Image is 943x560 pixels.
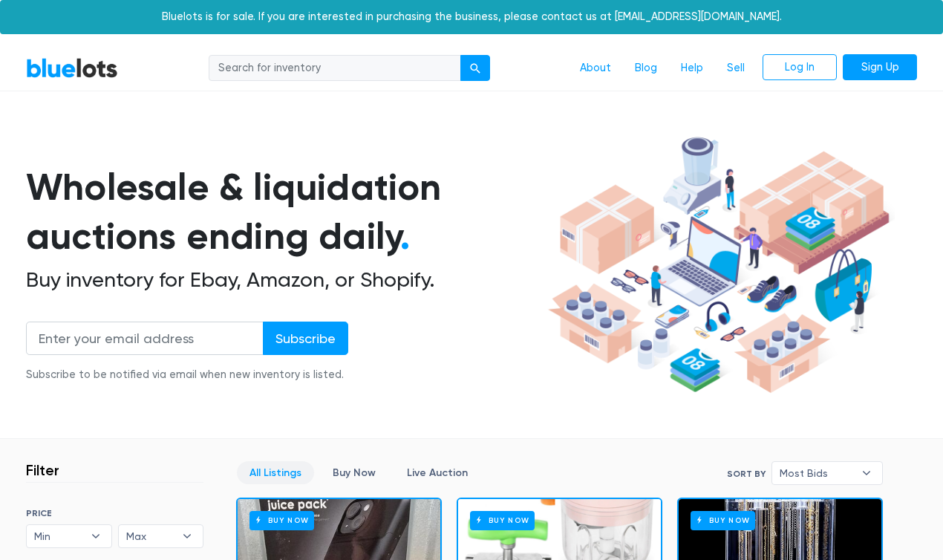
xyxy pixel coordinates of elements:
[263,322,348,355] input: Subscribe
[26,322,264,355] input: Enter your email address
[400,214,410,258] span: .
[691,511,755,530] h6: Buy Now
[26,508,203,518] h6: PRICE
[26,57,118,79] a: BlueLots
[851,462,882,484] b: ▾
[26,461,59,479] h3: Filter
[568,54,623,82] a: About
[34,525,83,547] span: Min
[843,54,917,81] a: Sign Up
[715,54,757,82] a: Sell
[669,54,715,82] a: Help
[237,461,314,484] a: All Listings
[26,367,348,383] div: Subscribe to be notified via email when new inventory is listed.
[320,461,388,484] a: Buy Now
[763,54,837,81] a: Log In
[172,525,203,547] b: ▾
[727,467,766,481] label: Sort By
[126,525,175,547] span: Max
[26,163,543,261] h1: Wholesale & liquidation auctions ending daily
[543,130,895,400] img: hero-ee84e7d0318cb26816c560f6b4441b76977f77a177738b4e94f68c95b2b83dbb.png
[470,511,535,530] h6: Buy Now
[623,54,669,82] a: Blog
[26,267,543,293] h2: Buy inventory for Ebay, Amazon, or Shopify.
[394,461,480,484] a: Live Auction
[209,55,461,82] input: Search for inventory
[249,511,314,530] h6: Buy Now
[780,462,854,484] span: Most Bids
[80,525,111,547] b: ▾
